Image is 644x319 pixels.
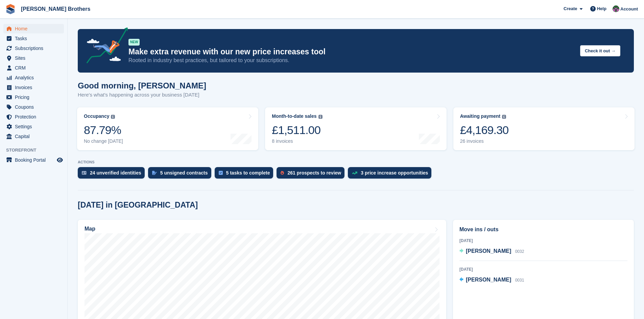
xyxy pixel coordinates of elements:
[78,81,206,90] h1: Good morning, [PERSON_NAME]
[459,266,627,272] div: [DATE]
[78,167,148,182] a: 24 unverified identities
[56,156,64,164] a: Preview store
[226,170,270,176] div: 5 tasks to complete
[3,83,64,92] a: menu
[352,171,357,175] img: price_increase_opportunities-93ffe204e8149a01c8c9dc8f82e8f89637d9d84a8eef4429ea346261dce0b2c0.svg
[78,201,198,210] h2: [DATE] in [GEOGRAPHIC_DATA]
[215,167,277,182] a: 5 tasks to complete
[620,6,638,12] span: Account
[15,132,55,141] span: Capital
[597,5,606,12] span: Help
[15,102,55,112] span: Coupons
[90,170,141,176] div: 24 unverified identities
[460,113,501,119] div: Awaiting payment
[15,73,55,82] span: Analytics
[3,112,64,122] a: menu
[160,170,208,176] div: 5 unsigned contracts
[564,5,577,12] span: Create
[515,249,524,254] span: 0032
[3,132,64,141] a: menu
[5,4,16,14] img: stora-icon-8386f47178a22dfd0bd8f6a31ec36ba5ce8667c1dd55bd0f319d3a0aa187defe.svg
[459,276,524,285] a: [PERSON_NAME] 0031
[348,167,435,182] a: 3 price increase opportunities
[460,138,509,144] div: 26 invoices
[3,155,64,165] a: menu
[6,147,67,154] span: Storefront
[148,167,215,182] a: 5 unsigned contracts
[460,123,509,137] div: £4,169.30
[15,92,55,102] span: Pricing
[15,122,55,131] span: Settings
[580,45,620,56] button: Check it out →
[453,107,635,150] a: Awaiting payment £4,169.30 26 invoices
[459,247,524,256] a: [PERSON_NAME] 0032
[15,155,55,165] span: Booking Portal
[515,278,524,283] span: 0031
[459,225,627,234] h2: Move ins / outs
[84,138,123,144] div: No change [DATE]
[15,53,55,63] span: Sites
[3,34,64,43] a: menu
[3,63,64,73] a: menu
[85,226,95,232] h2: Map
[3,24,64,33] a: menu
[152,171,157,175] img: contract_signature_icon-13c848040528278c33f63329250d36e43548de30e8caae1d1a13099fd9432cc5.svg
[277,167,348,182] a: 261 prospects to review
[84,123,123,137] div: 87.79%
[15,34,55,43] span: Tasks
[272,113,316,119] div: Month-to-date sales
[272,123,322,137] div: £1,511.00
[613,5,619,12] img: Nick Wright
[219,171,223,175] img: task-75834270c22a3079a89374b754ae025e5fb1db73e45f91037f5363f120a921f8.svg
[502,115,506,119] img: icon-info-grey-7440780725fd019a000dd9b08b2336e03edf1995a4989e88bcd33f0948082b44.svg
[15,63,55,73] span: CRM
[77,107,258,150] a: Occupancy 87.79% No change [DATE]
[466,248,511,254] span: [PERSON_NAME]
[287,170,341,176] div: 261 prospects to review
[3,92,64,102] a: menu
[128,47,575,57] p: Make extra revenue with our new price increases tool
[265,107,446,150] a: Month-to-date sales £1,511.00 8 invoices
[18,3,93,15] a: [PERSON_NAME] Brothers
[361,170,428,176] div: 3 price increase opportunities
[78,91,206,99] p: Here's what's happening across your business [DATE]
[3,44,64,53] a: menu
[3,53,64,63] a: menu
[128,57,575,64] p: Rooted in industry best practices, but tailored to your subscriptions.
[111,115,115,119] img: icon-info-grey-7440780725fd019a000dd9b08b2336e03edf1995a4989e88bcd33f0948082b44.svg
[15,112,55,122] span: Protection
[128,39,140,46] div: NEW
[81,27,128,66] img: price-adjustments-announcement-icon-8257ccfd72463d97f412b2fc003d46551f7dbcb40ab6d574587a9cd5c0d94...
[78,160,634,164] p: ACTIONS
[15,24,55,33] span: Home
[84,113,109,119] div: Occupancy
[318,115,323,119] img: icon-info-grey-7440780725fd019a000dd9b08b2336e03edf1995a4989e88bcd33f0948082b44.svg
[3,73,64,82] a: menu
[15,83,55,92] span: Invoices
[459,238,627,244] div: [DATE]
[15,44,55,53] span: Subscriptions
[82,171,87,175] img: verify_identity-adf6edd0f0f0b5bbfe63781bf79b02c33cf7c696d77639b501bdc392416b5a36.svg
[466,277,511,283] span: [PERSON_NAME]
[3,122,64,131] a: menu
[3,102,64,112] a: menu
[281,171,284,175] img: prospect-51fa495bee0391a8d652442698ab0144808aea92771e9ea1ae160a38d050c398.svg
[272,138,322,144] div: 8 invoices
